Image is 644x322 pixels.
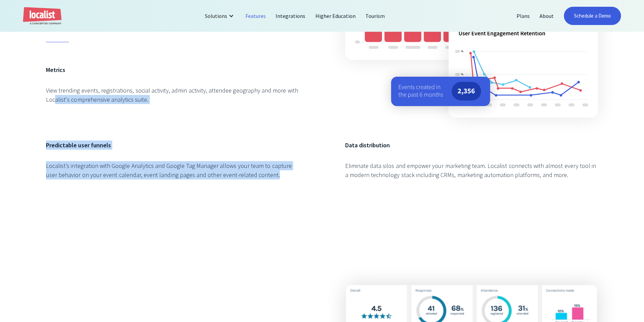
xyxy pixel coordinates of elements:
div: Localist’s integration with Google Analytics and Google Tag Manager allows your team to capture u... [46,161,299,179]
div: Solutions [200,8,241,24]
a: About [535,8,559,24]
a: Features [241,8,271,24]
div: View trending events, registrations, social activity, admin activity, attendee geography and more... [46,86,299,104]
a: Schedule a Demo [564,7,621,25]
div: Eliminate data silos and empower your marketing team. Localist connects with almost every tool in... [345,161,598,179]
a: home [23,7,62,25]
a: Plans [512,8,535,24]
div: Solutions [205,12,227,20]
h6: Data distribution [345,141,598,150]
a: Integrations [271,8,310,24]
a: Tourism [361,8,390,24]
a: Higher Education [311,8,361,24]
h6: Predictable user funnels [46,141,299,150]
h6: Metrics [46,65,299,74]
